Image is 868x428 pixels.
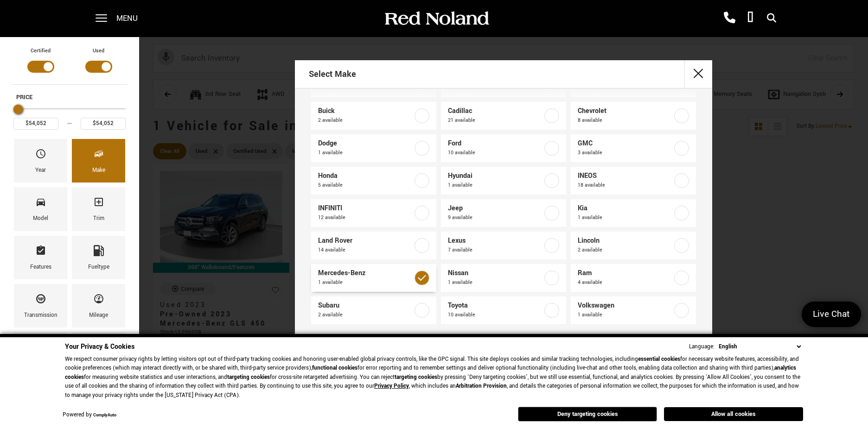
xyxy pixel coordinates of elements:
h5: Price [16,93,123,101]
a: Toyota10 available [441,296,566,324]
div: Language: [689,344,715,350]
div: TrimTrim [72,187,125,231]
span: Land Rover [318,236,413,245]
a: Hyundai1 available [441,167,566,195]
div: ModelModel [14,187,67,231]
span: 1 available [578,310,672,320]
div: Transmission [24,310,57,321]
a: Ford10 available [441,134,566,162]
button: Allow all cookies [664,407,803,421]
a: Lexus7 available [441,232,566,259]
div: Make [92,165,105,176]
div: Filter by Vehicle Type [12,46,128,84]
label: Used [93,46,104,56]
div: EngineEngine [14,332,67,376]
a: Buick2 available [311,102,436,130]
a: Volkswagen1 available [571,296,696,324]
div: MileageMileage [72,284,125,327]
span: Fueltype [93,243,104,262]
span: INFINITI [318,204,413,213]
span: Year [35,146,46,165]
a: Kia1 available [571,199,696,227]
span: Cadillac [448,107,542,116]
a: Jeep9 available [441,199,566,227]
a: Dodge1 available [311,134,436,162]
span: Live Chat [808,308,855,321]
span: 1 available [448,278,542,287]
span: 18 available [578,181,672,190]
span: Model [35,194,46,214]
div: Fueltype [88,262,109,272]
span: 3 available [578,148,672,157]
a: INFINITI12 available [311,199,436,227]
label: Certified [31,46,51,56]
a: Privacy Policy [374,382,409,390]
span: Lexus [448,236,542,245]
span: Make [93,146,104,165]
span: Nissan [448,269,542,278]
strong: Arbitration Provision [456,382,507,390]
span: 5 available [318,181,413,190]
strong: functional cookies [312,364,357,372]
a: Cadillac21 available [441,102,566,130]
span: 1 available [448,181,542,190]
span: Subaru [318,301,413,310]
div: Price [13,101,126,130]
span: Mileage [93,291,104,310]
span: Mercedes-Benz [318,269,413,278]
a: Mercedes-Benz1 available [311,264,436,292]
img: Red Noland Auto Group [383,11,490,27]
span: Hyundai [448,171,542,181]
span: Dodge [318,139,413,148]
span: Lincoln [578,236,672,245]
a: Live Chat [802,302,861,327]
a: Ram4 available [571,264,696,292]
span: Ford [448,139,542,148]
strong: targeting cookies [227,373,270,381]
input: Maximum [81,118,126,130]
span: 1 available [578,213,672,222]
button: close [684,60,712,88]
h2: Select Make [309,61,356,87]
span: Kia [578,204,672,213]
div: Maximum Price [13,105,23,114]
input: Minimum [13,118,58,130]
span: 9 available [448,213,542,222]
span: 8 available [578,116,672,125]
span: Honda [318,171,413,181]
span: Jeep [448,204,542,213]
div: Model [33,214,48,224]
strong: essential cookies [638,355,680,363]
a: Nissan1 available [441,264,566,292]
strong: targeting cookies [395,373,437,381]
span: 7 available [448,245,542,255]
div: FeaturesFeatures [14,236,67,279]
span: 10 available [448,310,542,320]
span: 1 available [318,278,413,287]
div: TransmissionTransmission [14,284,67,327]
span: 14 available [318,245,413,255]
span: Ram [578,269,672,278]
a: Lincoln2 available [571,232,696,259]
a: Land Rover14 available [311,232,436,259]
span: Buick [318,107,413,116]
span: 12 available [318,213,413,222]
div: Powered by [63,412,116,418]
div: Year [35,165,46,176]
span: 1 available [318,148,413,157]
span: Chevrolet [578,107,672,116]
strong: analytics cookies [65,364,796,381]
span: Features [35,243,46,262]
span: 2 available [318,116,413,125]
a: ComplyAuto [93,412,116,418]
span: INEOS [578,171,672,181]
div: MakeMake [72,139,125,183]
div: ColorColor [72,332,125,376]
p: We respect consumer privacy rights by letting visitors opt out of third-party tracking cookies an... [65,355,803,400]
span: Trim [93,194,104,214]
div: YearYear [14,139,67,183]
span: Toyota [448,301,542,310]
a: INEOS18 available [571,167,696,195]
span: 4 available [578,278,672,287]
